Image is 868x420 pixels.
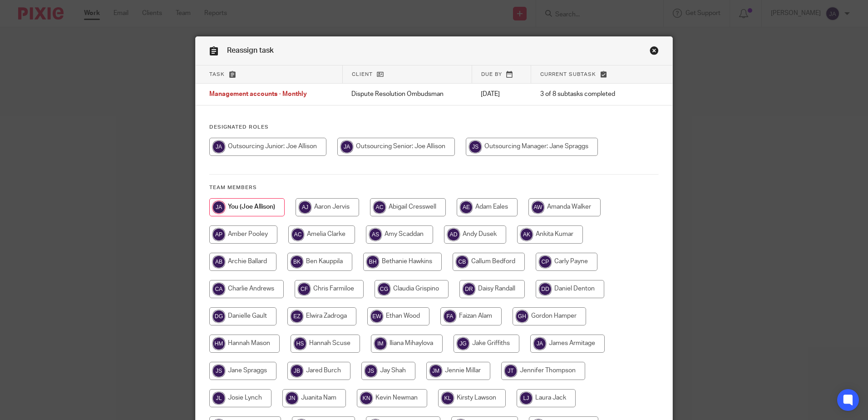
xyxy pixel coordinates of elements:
td: 3 of 8 subtasks completed [531,84,641,105]
span: Reassign task [227,47,274,54]
a: Close this dialog window [650,46,659,58]
span: Client [352,72,373,77]
span: Current subtask [540,72,596,77]
p: [DATE] [481,90,522,99]
span: Task [209,72,225,77]
h4: Team members [209,184,659,191]
span: Management accounts - Monthly [209,91,307,98]
p: Dispute Resolution Ombudsman [351,90,463,99]
h4: Designated Roles [209,124,659,131]
span: Due by [481,72,502,77]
